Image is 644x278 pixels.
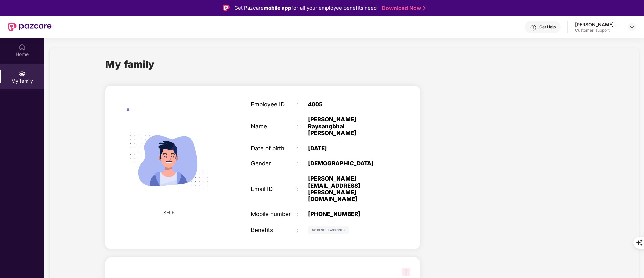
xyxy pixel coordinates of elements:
[423,5,426,12] img: Stroke
[264,5,291,11] strong: mobile app
[539,24,556,30] div: Get Help
[629,24,635,30] img: svg+xml;base64,PHN2ZyBpZD0iRHJvcGRvd24tMzJ4MzIiIHhtbG5zPSJodHRwOi8vd3d3LnczLm9yZy8yMDAwL3N2ZyIgd2...
[382,5,424,12] a: Download Now
[575,28,622,33] div: Customer_support
[8,23,52,31] img: New Pazcare Logo
[530,24,537,31] img: svg+xml;base64,PHN2ZyBpZD0iSGVscC0zMngzMiIgeG1sbnM9Imh0dHA6Ly93d3cudzMub3JnLzIwMDAvc3ZnIiB3aWR0aD...
[575,21,622,28] div: [PERSON_NAME] Raysangbhai [PERSON_NAME]
[223,5,230,11] img: Logo
[234,4,377,12] div: Get Pazcare for all your employee benefits need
